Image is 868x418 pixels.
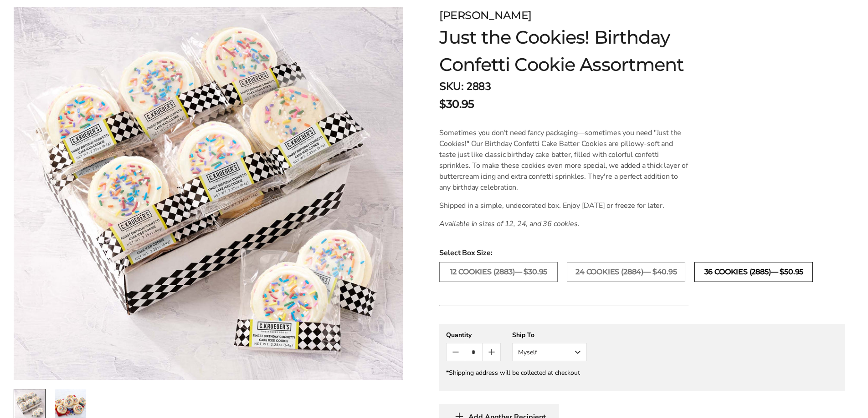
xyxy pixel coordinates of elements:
[567,262,685,282] label: 24 COOKIES (2884)— $40.95
[439,262,558,282] label: 12 COOKIES (2883)— $30.95
[466,79,491,94] span: 2883
[7,383,94,411] iframe: Sign Up via Text for Offers
[439,324,845,391] gfm-form: New recipient
[439,219,579,229] em: Available in sizes of 12, 24, and 36 cookies.
[512,331,587,339] div: Ship To
[694,262,813,282] label: 36 COOKIES (2885)— $50.95
[447,343,464,361] button: Count minus
[446,331,501,339] div: Quantity
[439,96,474,112] span: $30.95
[14,7,403,380] img: Just the Cookies! Birthday Confetti Cookie Assortment
[439,79,463,94] strong: SKU:
[512,343,587,361] button: Myself
[439,247,845,258] span: Select Box Size:
[439,24,730,78] h1: Just the Cookies! Birthday Confetti Cookie Assortment
[439,7,730,24] div: [PERSON_NAME]
[446,368,838,377] div: *Shipping address will be collected at checkout
[483,343,500,361] button: Count plus
[439,127,688,193] p: Sometimes you don't need fancy packaging—sometimes you need "Just the Cookies!" Our Birthday Conf...
[439,200,688,211] p: Shipped in a simple, undecorated box. Enjoy [DATE] or freeze for later.
[465,343,483,361] input: Quantity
